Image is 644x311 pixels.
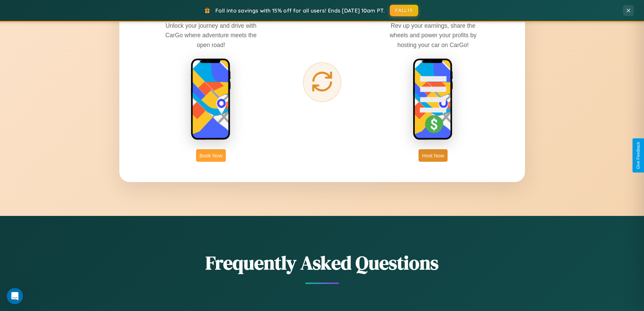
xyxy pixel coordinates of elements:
img: host phone [413,58,453,141]
h2: Frequently Asked Questions [119,250,525,276]
button: Host Now [419,149,447,162]
button: Book Now [196,149,226,162]
div: Give Feedback [636,142,641,169]
iframe: Intercom live chat [7,288,23,304]
span: Fall into savings with 15% off for all users! Ends [DATE] 10am PT. [215,7,385,14]
p: Unlock your journey and drive with CarGo where adventure meets the open road! [160,21,262,49]
img: rent phone [191,58,231,141]
button: FALL15 [390,5,418,16]
p: Rev up your earnings, share the wheels and power your profits by hosting your car on CarGo! [382,21,484,49]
